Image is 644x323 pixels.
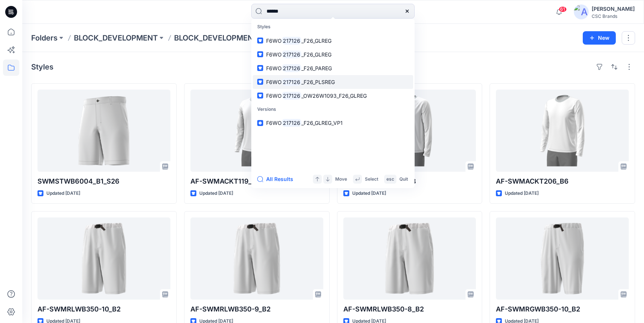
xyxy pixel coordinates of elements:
span: F6WO [266,79,282,85]
p: esc [386,175,394,183]
span: F6WO [266,93,282,99]
p: AF-SWMRGWB350-10_B2 [496,304,629,314]
a: AF-SWMRLWB350-8_B2 [343,217,476,300]
a: AF-SWMACKT206_B6 [496,90,629,172]
a: Folders [31,33,58,43]
p: Styles [253,20,413,34]
button: All Results [257,175,298,184]
p: Quit [399,175,408,183]
span: F6WO [266,51,282,58]
mark: 217126 [282,36,301,45]
p: AF-SWMRLWB350-9_B2 [190,304,323,314]
p: Updated [DATE] [199,190,233,197]
div: [PERSON_NAME] [592,4,635,13]
button: New [583,31,616,45]
p: BLOCK_DEVELOPMENT 2024 [174,33,278,43]
p: AF-SWMRLWB350-10_B2 [37,304,170,314]
span: _F26_GLREG [301,38,331,44]
p: Updated [DATE] [505,190,539,197]
mark: 217126 [282,64,301,72]
a: AF-SWMACKT119_B7 [190,90,323,172]
span: _F26_PAREG [301,65,332,71]
a: F6WO217126_F26_GLREG_VP1 [253,116,413,130]
p: Updated [DATE] [46,190,80,197]
span: _OW26W1093_F26_GLREG [301,93,367,99]
a: SWMSTWB6004_B1_S26 [37,90,170,172]
span: _F26_PLSREG [301,79,335,85]
p: AF-SWMACKT119_B7 [190,176,323,187]
div: CSC Brands [592,13,635,19]
a: AF-SWMRLWB350-9_B2 [190,217,323,300]
p: AF-SWMACKT206_B6 [496,176,629,187]
mark: 217126 [282,91,301,100]
span: _F26_GLREG_VP1 [301,120,343,126]
span: F6WO [266,65,282,71]
a: AF-SWMRGWB350-10_B2 [496,217,629,300]
p: SWMSTWB6004_B1_S26 [37,176,170,187]
img: avatar [574,4,589,19]
a: AF-SWMRLWB350-10_B2 [37,217,170,300]
mark: 217126 [282,78,301,86]
span: 61 [559,6,567,12]
span: F6WO [266,38,282,44]
mark: 217126 [282,119,301,127]
p: Versions [253,103,413,116]
a: F6WO217126_F26_PLSREG [253,75,413,89]
span: F6WO [266,120,282,126]
a: F6WO217126_OW26W1093_F26_GLREG [253,89,413,103]
a: F6WO217126_F26_GLREG [253,34,413,48]
a: F6WO217126_F26_GLREG [253,48,413,61]
p: Updated [DATE] [352,190,386,197]
p: AF-SWMRLWB350-8_B2 [343,304,476,314]
a: F6WO217126_F26_PAREG [253,61,413,75]
p: Move [335,175,347,183]
p: Select [365,175,378,183]
span: _F26_GLREG [301,51,331,58]
mark: 217126 [282,50,301,59]
a: BLOCK_DEVELOPMENT [74,33,158,43]
h4: Styles [31,62,53,71]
